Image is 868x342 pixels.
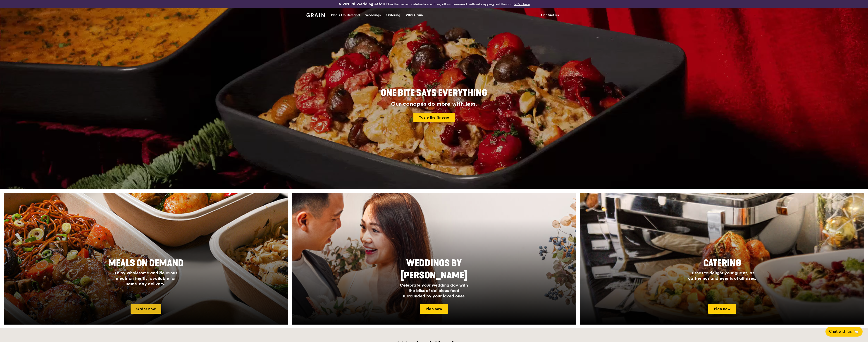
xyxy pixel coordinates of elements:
span: Weddings by [PERSON_NAME] [401,258,467,281]
img: weddings-card.4f3003b8.jpg [292,193,576,325]
a: GrainGrain [306,8,325,22]
a: Weddings [362,8,384,22]
a: CateringDishes to delight your guests, at gatherings and events of all sizes.Plan now [580,193,864,325]
div: Catering [386,8,400,22]
div: Meals On Demand [331,8,360,22]
span: 🦙 [854,329,859,334]
a: Plan now [420,304,448,314]
a: Meals On DemandEnjoy wholesome and delicious meals on the fly, available for same-day delivery.Or... [4,193,288,325]
a: Taste the finesse [413,113,455,122]
span: ONE BITE SAYS EVERYTHING [381,88,487,98]
span: Celebrate your wedding day with the bliss of delicious food surrounded by your loved ones. [400,283,468,299]
a: Weddings by [PERSON_NAME]Celebrate your wedding day with the bliss of delicious food surrounded b... [292,193,576,325]
span: Enjoy wholesome and delicious meals on the fly, available for same-day delivery. [115,270,177,286]
a: Catering [384,8,403,22]
span: Dishes to delight your guests, at gatherings and events of all sizes. [688,270,756,281]
h3: A Virtual Wedding Affair [339,2,385,6]
a: Plan now [708,304,736,314]
div: Our canapés do more with less. [353,101,515,107]
button: Chat with us🦙 [825,327,863,337]
img: Grain [306,13,325,17]
a: Order now [131,304,161,314]
span: Meals On Demand [108,258,184,269]
span: Catering [703,258,741,269]
a: RSVP here [514,2,530,6]
div: Plan the perfect celebration with us, all in a weekend, without stepping out the door. [304,2,564,6]
a: Why Grain [403,8,426,22]
div: Weddings [365,8,381,22]
img: catering-card.e1cfaf3e.jpg [580,193,864,325]
span: Chat with us [829,329,852,334]
a: Contact us [538,8,562,22]
div: Why Grain [406,8,423,22]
